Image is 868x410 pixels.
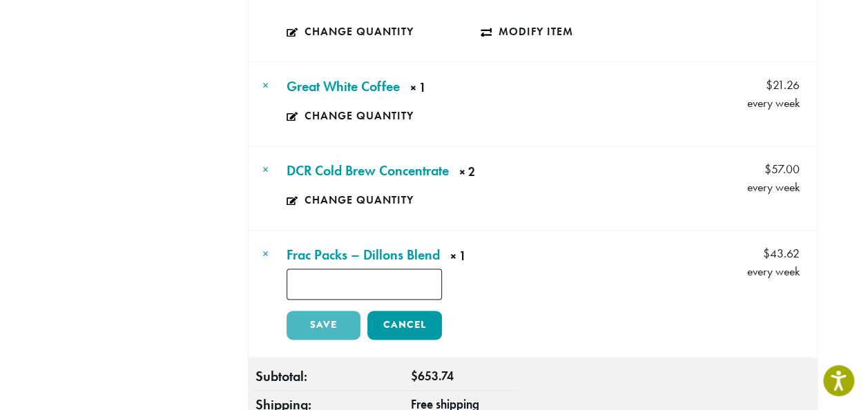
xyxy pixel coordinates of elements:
[287,244,440,265] a: Frac Packs – Dillons Blend
[481,16,675,48] a: Modify item
[459,163,554,184] strong: × 2
[287,16,481,48] a: Change quantity
[287,160,449,181] a: DCR Cold Brew Concentrate
[367,311,442,340] a: Cancel
[679,146,817,200] td: every week
[679,62,817,116] td: every week
[287,184,445,216] a: Change quantity
[262,77,269,93] a: ×
[766,76,800,94] span: 21.26
[763,246,770,261] span: $
[287,100,420,132] a: Change quantity
[252,362,407,391] th: Subtotal:
[287,76,400,97] a: Great White Coffee
[262,162,269,177] a: ×
[679,231,817,284] td: every week
[764,160,800,178] span: 57.00
[262,246,269,262] a: ×
[450,247,567,269] strong: × 1
[410,79,490,100] strong: × 1
[766,77,773,92] span: $
[764,162,771,177] span: $
[411,369,418,384] span: $
[411,369,454,384] span: 653.74
[763,244,800,262] span: 43.62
